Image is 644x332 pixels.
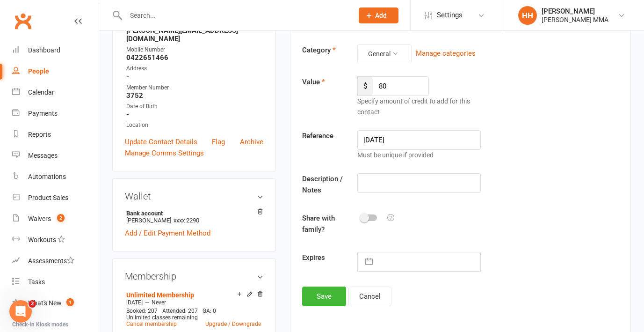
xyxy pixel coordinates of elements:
[28,278,45,286] div: Tasks
[126,314,198,321] span: Unlimited classes remaining
[240,136,263,148] a: Archive
[125,208,263,225] li: [PERSON_NAME]
[126,91,263,100] strong: 3752
[28,89,54,96] div: Calendar
[126,299,143,306] span: [DATE]
[542,15,608,24] div: [PERSON_NAME] MMA
[348,287,391,306] button: Cancel
[126,121,263,130] div: Location
[126,83,263,92] div: Member Number
[126,210,259,217] strong: Bank account
[125,191,263,201] h3: Wallet
[12,166,99,187] a: Automations
[126,26,263,43] strong: [PERSON_NAME][EMAIL_ADDRESS][DOMAIN_NAME]
[205,321,261,327] a: Upgrade / Downgrade
[125,228,210,239] a: Add / Edit Payment Method
[12,187,99,208] a: Product Sales
[12,145,99,166] a: Messages
[162,308,198,314] span: Attended: 207
[12,82,99,103] a: Calendar
[66,298,74,306] span: 1
[126,110,263,118] strong: -
[357,76,373,96] span: $
[126,102,263,111] div: Date of Birth
[125,271,263,281] h3: Membership
[359,7,398,23] button: Add
[518,6,537,25] div: HH
[375,12,387,19] span: Add
[125,136,197,148] a: Update Contact Details
[295,76,350,88] label: Value
[12,61,99,82] a: People
[295,252,350,263] label: Expires
[12,124,99,145] a: Reports
[357,44,412,63] button: General
[28,67,49,75] div: People
[126,53,263,62] strong: 0422651466
[28,46,60,54] div: Dashboard
[12,103,99,124] a: Payments
[437,5,463,26] span: Settings
[28,236,56,243] div: Workouts
[203,308,216,314] span: GA: 0
[28,152,58,159] div: Messages
[124,299,263,306] div: —
[152,299,166,306] span: Never
[126,321,177,327] a: Cancel membership
[357,150,481,160] div: Must be unique if provided
[12,251,99,272] a: Assessments
[126,291,194,299] a: Unlimited Membership
[28,299,62,307] div: What's New
[28,215,51,222] div: Waivers
[12,293,99,314] a: What's New1
[125,148,204,159] a: Manage Comms Settings
[302,287,346,306] button: Save
[28,194,68,201] div: Product Sales
[29,300,36,308] span: 2
[28,131,51,138] div: Reports
[123,9,347,22] input: Search...
[28,173,66,180] div: Automations
[174,217,199,224] span: xxxx 2290
[126,308,158,314] span: Booked: 207
[126,73,263,81] strong: -
[295,44,350,56] label: Category
[295,130,350,141] label: Reference
[9,300,32,323] iframe: Intercom live chat
[12,229,99,251] a: Workouts
[57,214,65,222] span: 2
[212,136,225,148] a: Flag
[542,7,608,15] div: [PERSON_NAME]
[357,96,481,117] div: Specify amount of credit to add for this contact
[28,110,58,117] div: Payments
[28,257,74,265] div: Assessments
[11,9,35,33] a: Clubworx
[416,48,476,59] button: Manage categories
[126,45,263,54] div: Mobile Number
[295,213,350,235] label: Share with family?
[12,272,99,293] a: Tasks
[295,173,350,196] label: Description / Notes
[12,40,99,61] a: Dashboard
[126,64,263,73] div: Address
[12,208,99,229] a: Waivers 2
